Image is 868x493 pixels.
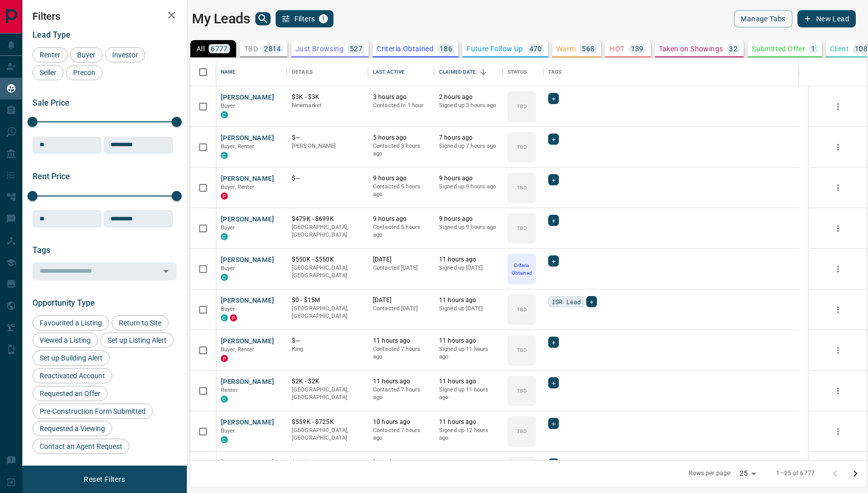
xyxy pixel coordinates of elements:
p: 3 hours ago [373,93,429,102]
div: Precon [66,65,103,80]
p: Contacted 7 hours ago [373,345,429,361]
div: Details [292,58,313,86]
button: [PERSON_NAME] [221,174,274,184]
button: [PERSON_NAME] [221,255,274,265]
span: + [552,459,555,469]
span: Lead Type [32,30,71,40]
p: $0 - $5K [292,458,363,467]
p: $2K - $2K [292,377,363,386]
p: 9 hours ago [439,215,497,223]
span: Buyer, Renter [221,143,255,150]
span: Precon [70,69,99,77]
p: [DATE] [373,296,429,305]
span: Buyer, Renter [221,184,255,190]
p: Criteria Obtained [509,261,535,277]
p: Newmarket [292,102,363,110]
button: [PERSON_NAME] [221,215,274,224]
span: Contact an Agent Request [36,442,126,450]
p: TBD [517,306,526,313]
span: Seller [36,69,60,77]
p: Submitted Offer [752,45,805,52]
p: 11 hours ago [439,296,497,305]
p: Contacted 5 hours ago [373,183,429,199]
p: 9 hours ago [373,174,429,183]
span: Return to Site [115,319,165,327]
div: Tags [548,58,562,86]
button: New Lead [797,10,856,27]
p: 2814 [264,45,281,52]
div: 25 [736,466,760,481]
div: Requested an Offer [32,386,108,401]
p: TBD [517,224,526,232]
p: [DATE] [373,255,429,264]
div: + [548,458,559,470]
button: Filters1 [276,10,334,27]
h2: Filters [32,10,177,22]
p: $--- [292,134,363,142]
div: Reactivated Account [32,368,112,383]
p: 13 hours ago [439,458,497,467]
div: condos.ca [221,436,228,443]
p: Signed up 7 hours ago [439,142,497,150]
span: Buyer [221,224,236,231]
button: [PERSON_NAME] [221,134,274,143]
button: Open [159,264,173,278]
p: Warm [556,45,576,52]
span: Favourited a Listing [36,319,106,327]
p: [GEOGRAPHIC_DATA], [GEOGRAPHIC_DATA] [292,386,363,402]
p: [DATE] [373,458,429,467]
span: + [552,175,555,185]
button: more [830,140,846,155]
div: Name [221,58,236,86]
p: Future Follow Up [466,45,523,52]
div: condos.ca [221,152,228,159]
button: more [830,221,846,236]
div: Renter [32,47,68,62]
span: Renter [221,387,238,393]
p: 11 hours ago [373,337,429,345]
p: $3K - $3K [292,93,363,102]
div: Set up Building Alert [32,350,110,366]
p: $479K - $699K [292,215,363,223]
button: [PERSON_NAME] [221,418,274,428]
p: [GEOGRAPHIC_DATA], [GEOGRAPHIC_DATA] [292,305,363,320]
p: 10 hours ago [373,418,429,426]
p: 11 hours ago [439,337,497,345]
div: Details [287,58,368,86]
div: Claimed Date [434,58,503,86]
p: Just Browsing [295,45,344,52]
span: + [552,378,555,388]
span: Set up Listing Alert [104,336,170,344]
p: TBD [517,346,526,354]
div: + [548,93,559,104]
p: HOT [610,45,624,52]
span: Buyer [221,306,236,312]
p: Rows per page: [689,469,731,478]
div: + [548,418,559,429]
div: property.ca [230,314,237,321]
span: Opportunity Type [32,298,95,308]
p: 108 [855,45,867,52]
button: Sort [476,65,490,79]
div: condos.ca [221,274,228,281]
span: Pre-Construction Form Submitted [36,407,149,415]
p: 11 hours ago [373,377,429,386]
p: Contacted 3 hours ago [373,142,429,158]
div: Last Active [368,58,434,86]
span: 1 [320,15,327,22]
p: 32 [729,45,738,52]
p: 186 [440,45,452,52]
p: All [196,45,205,52]
p: $550K - $550K [292,255,363,264]
p: 5 hours ago [373,134,429,142]
div: property.ca [221,355,228,362]
p: Contacted 7 hours ago [373,426,429,442]
button: [PERSON_NAME] [221,458,274,468]
div: Viewed a Listing [32,333,98,348]
span: Buyer [221,103,236,109]
p: $0 - $15M [292,296,363,305]
button: Go to next page [845,464,865,484]
p: TBD [517,428,526,435]
div: condos.ca [221,233,228,240]
button: search button [255,12,271,25]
